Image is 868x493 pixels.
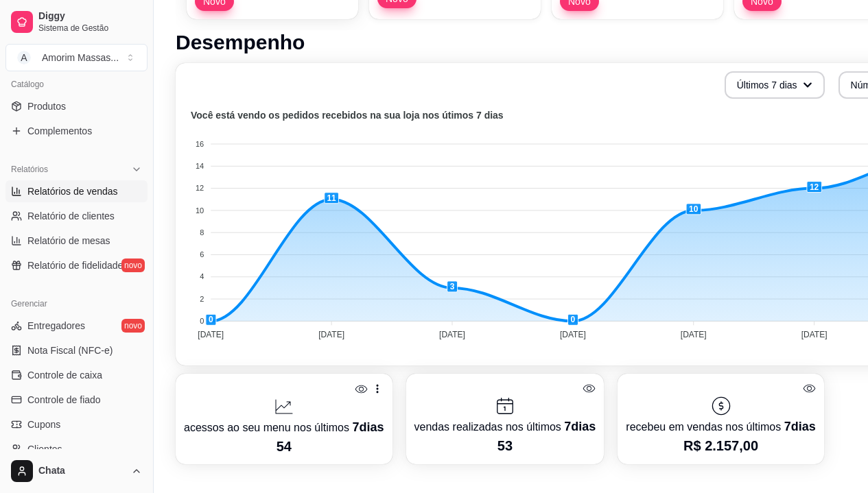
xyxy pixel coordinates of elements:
a: Relatório de mesas [5,230,148,252]
p: acessos ao seu menu nos últimos [184,418,384,437]
tspan: 0 [200,317,204,325]
span: 7 dias [564,420,596,433]
a: Clientes [5,438,148,460]
span: Controle de fiado [27,393,101,407]
button: Chata [5,455,148,488]
div: Gerenciar [5,293,148,315]
tspan: 14 [196,162,204,170]
tspan: 2 [200,295,204,303]
button: Select a team [5,44,148,71]
p: 54 [184,437,384,456]
p: recebeu em vendas nos últimos [626,417,815,436]
span: Chata [38,465,126,477]
span: Clientes [27,442,62,456]
tspan: 10 [196,206,204,215]
a: Cupons [5,413,148,435]
span: Relatório de clientes [27,209,115,223]
tspan: [DATE] [198,330,224,339]
a: Relatórios de vendas [5,180,148,202]
span: Relatórios [11,164,48,175]
a: Controle de fiado [5,389,148,411]
tspan: 16 [196,140,204,148]
span: Relatórios de vendas [27,184,118,198]
a: Complementos [5,120,148,142]
p: R$ 2.157,00 [626,436,815,455]
tspan: 12 [196,184,204,192]
span: Nota Fiscal (NFC-e) [27,344,113,357]
button: Últimos 7 dias [725,71,825,99]
div: Catálogo [5,73,148,95]
span: A [17,51,31,64]
a: Produtos [5,95,148,117]
span: Produtos [27,99,66,113]
span: Diggy [38,10,142,23]
span: Cupons [27,418,60,431]
a: Entregadoresnovo [5,315,148,337]
tspan: [DATE] [439,330,465,339]
span: Controle de caixa [27,368,102,382]
a: Nota Fiscal (NFC-e) [5,339,148,361]
a: Relatório de fidelidadenovo [5,254,148,276]
span: 7 dias [784,420,816,433]
span: Relatório de mesas [27,234,110,248]
span: 7 dias [352,420,384,434]
tspan: [DATE] [560,330,586,339]
span: Entregadores [27,319,85,333]
tspan: [DATE] [801,330,828,339]
tspan: 4 [200,272,204,280]
span: Complementos [27,124,92,138]
tspan: 8 [200,228,204,237]
div: Amorim Massas ... [42,51,119,64]
a: DiggySistema de Gestão [5,5,148,38]
p: 53 [414,436,596,455]
a: Controle de caixa [5,364,148,386]
p: vendas realizadas nos últimos [414,417,596,436]
tspan: [DATE] [318,330,344,339]
tspan: [DATE] [681,330,707,339]
span: Relatório de fidelidade [27,258,123,272]
text: Você está vendo os pedidos recebidos na sua loja nos útimos 7 dias [191,110,504,121]
a: Relatório de clientes [5,205,148,227]
tspan: 6 [200,250,204,258]
span: Sistema de Gestão [38,23,142,34]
